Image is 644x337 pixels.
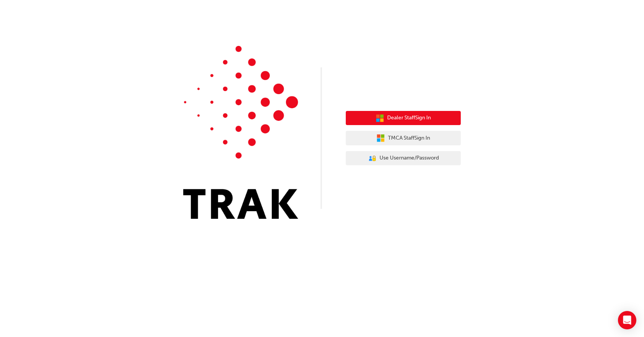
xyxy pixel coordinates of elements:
button: Use Username/Password [346,151,461,166]
button: Dealer StaffSign In [346,111,461,125]
span: Use Username/Password [379,154,439,163]
img: Trak [183,46,298,219]
span: Dealer Staff Sign In [387,114,431,122]
div: Open Intercom Messenger [618,311,636,329]
span: TMCA Staff Sign In [388,134,430,143]
button: TMCA StaffSign In [346,131,461,145]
